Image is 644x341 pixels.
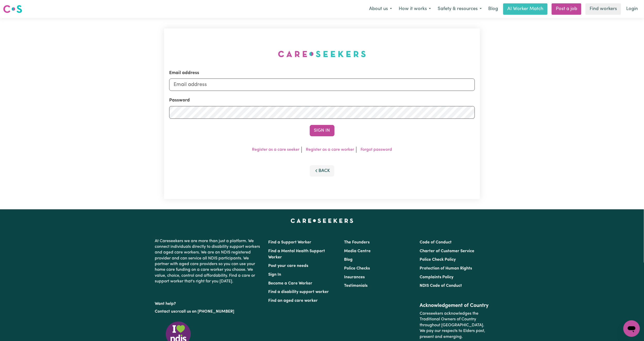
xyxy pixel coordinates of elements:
[420,284,462,288] a: NDIS Code of Conduct
[395,4,434,14] button: How it works
[344,240,370,244] a: The Founders
[310,125,335,136] button: Sign In
[155,307,262,316] p: or
[344,275,365,279] a: Insurances
[310,165,335,177] button: Back
[420,249,474,253] a: Charter of Customer Service
[3,4,22,14] img: Careseekers logo
[344,284,368,288] a: Testimonials
[585,3,621,15] a: Find workers
[366,4,395,14] button: About us
[155,236,262,287] p: At Careseekers we are more than just a platform. We connect individuals directly to disability su...
[179,310,234,314] a: call us on [PHONE_NUMBER]
[420,240,452,244] a: Code of Conduct
[252,148,299,152] a: Register as a care seeker
[268,273,281,277] a: Sign In
[268,281,313,286] a: Become a Care Worker
[552,3,581,15] a: Post a job
[503,3,548,15] a: AI Worker Match
[344,258,353,262] a: Blog
[3,3,22,15] a: Careseekers logo
[420,303,489,309] h2: Acknowledgement of Country
[420,258,456,262] a: Police Check Policy
[623,320,640,337] iframe: Button to launch messaging window, conversation in progress
[268,299,318,303] a: Find an aged care worker
[169,97,190,104] label: Password
[155,299,262,307] p: Want help?
[291,219,353,223] a: Careseekers home page
[268,249,325,259] a: Find a Mental Health Support Worker
[420,275,453,279] a: Complaints Policy
[306,148,354,152] a: Register as a care worker
[268,240,312,244] a: Find a Support Worker
[434,4,485,14] button: Safety & resources
[420,266,472,271] a: Protection of Human Rights
[361,148,392,152] a: Forgot password
[268,264,308,268] a: Post your care needs
[268,290,329,294] a: Find a disability support worker
[155,310,175,314] a: Contact us
[485,3,501,15] a: Blog
[344,266,370,271] a: Police Checks
[623,3,641,15] a: Login
[344,249,371,253] a: Media Centre
[169,78,475,91] input: Email address
[169,70,199,76] label: Email address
